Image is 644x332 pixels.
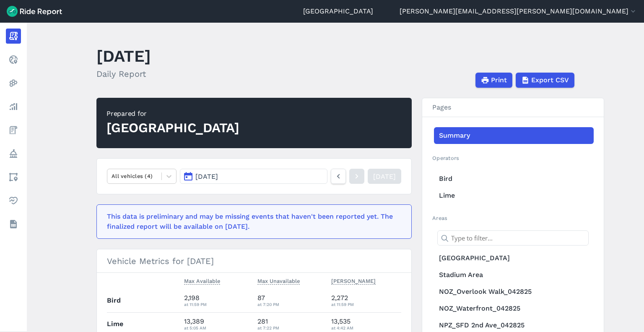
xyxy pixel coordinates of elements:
[434,250,594,267] a: [GEOGRAPHIC_DATA]
[184,276,220,286] button: Max Available
[184,276,220,285] span: Max Available
[6,217,21,232] a: Datasets
[432,154,594,162] h2: Operators
[6,29,21,44] a: Report
[106,119,239,137] div: [GEOGRAPHIC_DATA]
[331,301,402,308] div: at 11:59 PM
[257,301,325,308] div: at 7:20 PM
[331,316,402,332] div: 13,535
[184,316,251,332] div: 13,389
[331,293,402,308] div: 2,272
[195,173,218,180] span: [DATE]
[6,76,21,91] a: Heatmaps
[475,73,512,88] button: Print
[6,193,21,208] a: Health
[96,68,151,80] h2: Daily Report
[6,170,21,185] a: Areas
[437,230,589,246] input: Type to filter...
[257,316,325,332] div: 281
[422,98,604,117] h3: Pages
[368,169,401,184] a: [DATE]
[303,6,373,16] a: [GEOGRAPHIC_DATA]
[96,44,151,68] h1: [DATE]
[97,249,411,273] h3: Vehicle Metrics for [DATE]
[331,276,376,285] span: [PERSON_NAME]
[434,283,594,300] a: NOZ_Overlook Walk_042825
[6,146,21,161] a: Policy
[257,324,325,332] div: at 7:22 PM
[107,289,181,312] th: Bird
[434,187,594,204] a: Lime
[257,293,325,308] div: 87
[184,324,251,332] div: at 5:05 AM
[106,109,239,119] div: Prepared for
[400,6,637,16] button: [PERSON_NAME][EMAIL_ADDRESS][PERSON_NAME][DOMAIN_NAME]
[434,267,594,283] a: Stadium Area
[7,6,62,17] img: Ride Report
[180,169,327,184] button: [DATE]
[6,99,21,114] a: Analyze
[184,293,251,308] div: 2,198
[531,75,569,85] span: Export CSV
[491,75,507,85] span: Print
[257,276,300,286] button: Max Unavailable
[432,214,594,222] h2: Areas
[6,52,21,67] a: Realtime
[331,276,376,286] button: [PERSON_NAME]
[516,73,574,88] button: Export CSV
[184,301,251,308] div: at 11:59 PM
[434,170,594,187] a: Bird
[107,212,396,232] div: This data is preliminary and may be missing events that haven't been reported yet. The finalized ...
[434,127,594,144] a: Summary
[6,123,21,138] a: Fees
[331,324,402,332] div: at 4:42 AM
[434,300,594,317] a: NOZ_Waterfront_042825
[257,276,300,285] span: Max Unavailable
